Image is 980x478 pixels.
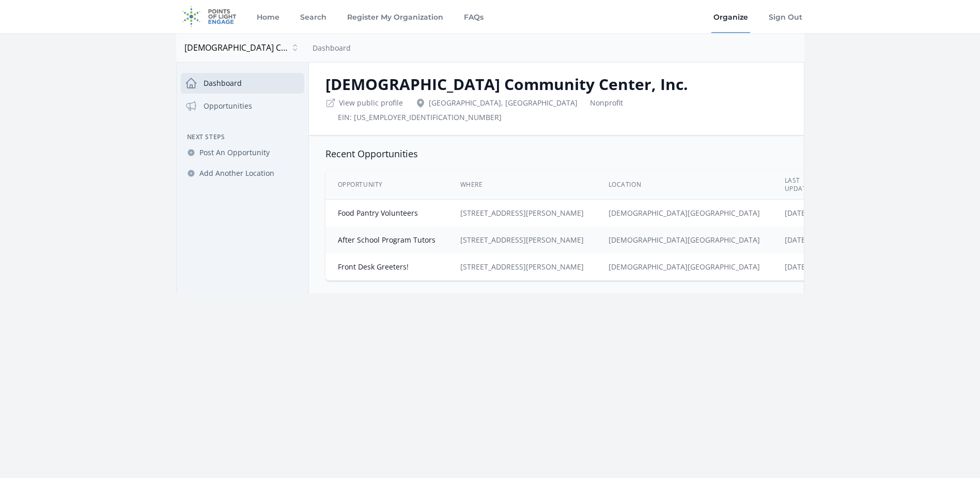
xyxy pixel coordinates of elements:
[448,170,596,200] th: Where
[181,133,304,141] h3: Next Steps
[313,41,351,54] nav: Breadcrumb
[338,208,418,218] a: Food Pantry Volunteers
[590,98,623,108] div: Nonprofit
[772,227,828,253] td: [DATE]
[325,170,448,200] th: Opportunity
[772,253,828,280] td: [DATE]
[772,200,828,227] td: [DATE]
[772,170,828,200] th: Last Updated
[313,43,351,53] a: Dashboard
[609,262,760,272] a: [DEMOGRAPHIC_DATA][GEOGRAPHIC_DATA]
[338,112,502,123] div: EIN: [US_EMPLOYER_IDENTIFICATION_NUMBER]
[338,235,435,245] a: After School Program Tutors
[339,98,403,108] a: View public profile
[338,262,409,272] a: Front Desk Greeters!
[181,73,304,94] a: Dashboard
[596,170,772,200] th: Location
[448,253,596,280] td: [STREET_ADDRESS][PERSON_NAME]
[180,37,304,58] button: [DEMOGRAPHIC_DATA] Community Center, Inc.
[448,200,596,227] td: [STREET_ADDRESS][PERSON_NAME]
[184,41,288,54] span: [DEMOGRAPHIC_DATA] Community Center, Inc.
[448,227,596,253] td: [STREET_ADDRESS][PERSON_NAME]
[181,143,304,162] a: Post An Opportunity
[181,96,304,116] a: Opportunities
[325,147,787,160] h3: Recent Opportunities
[199,168,274,178] span: Add Another Location
[181,164,304,183] a: Add Another Location
[199,147,270,158] span: Post An Opportunity
[325,75,787,94] h2: [DEMOGRAPHIC_DATA] Community Center, Inc.
[609,235,760,245] a: [DEMOGRAPHIC_DATA][GEOGRAPHIC_DATA]
[415,98,578,108] div: [GEOGRAPHIC_DATA], [GEOGRAPHIC_DATA]
[609,208,760,218] a: [DEMOGRAPHIC_DATA][GEOGRAPHIC_DATA]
